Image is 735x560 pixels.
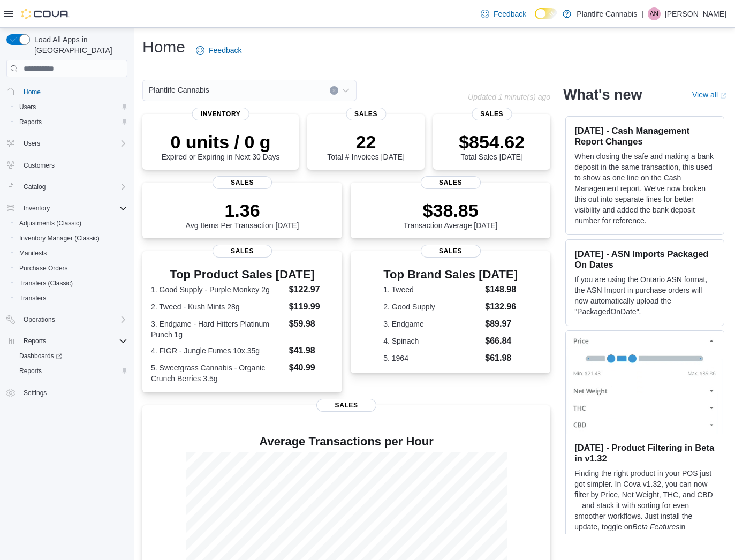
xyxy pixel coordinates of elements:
p: When closing the safe and making a bank deposit in the same transaction, this used to show as one... [574,151,715,226]
p: $854.62 [459,131,525,153]
span: Reports [19,335,127,347]
div: Avg Items Per Transaction [DATE] [186,200,299,230]
button: Users [2,136,132,151]
button: Inventory [2,201,132,216]
a: Feedback [476,3,531,25]
p: $38.85 [404,200,498,221]
span: Inventory [24,204,50,213]
button: Manifests [11,246,132,261]
a: Home [19,86,45,99]
p: If you are using the Ontario ASN format, the ASN Import in purchase orders will now automatically... [574,274,715,317]
a: Adjustments (Classic) [15,217,86,230]
p: 22 [327,131,404,153]
span: Dashboards [15,350,127,362]
span: Sales [213,176,272,189]
span: Catalog [19,180,127,193]
span: Reports [19,118,42,126]
dd: $122.97 [289,283,334,296]
em: Beta Features [632,523,679,531]
dd: $41.98 [289,344,334,357]
a: Dashboards [11,349,132,364]
div: Total # Invoices [DATE] [327,131,404,161]
span: Load All Apps in [GEOGRAPHIC_DATA] [30,34,127,56]
dd: $59.98 [289,317,334,330]
p: | [641,7,643,20]
button: Adjustments (Classic) [11,216,132,231]
span: Users [19,103,36,111]
dt: 3. Endgame [383,319,481,329]
dd: $132.96 [485,300,518,313]
span: Settings [24,389,47,397]
span: Adjustments (Classic) [15,217,127,230]
span: Inventory [19,202,127,215]
span: Users [24,139,40,148]
p: 1.36 [186,200,299,221]
a: Users [15,101,40,113]
span: Inventory Manager (Classic) [19,234,100,243]
div: Transaction Average [DATE] [404,200,498,230]
p: Plantlife Cannabis [577,7,637,20]
h4: Average Transactions per Hour [151,435,542,448]
p: 0 units / 0 g [162,131,280,153]
span: Reports [19,367,42,375]
p: Updated 1 minute(s) ago [468,93,550,101]
a: Reports [15,365,46,377]
span: Sales [472,108,512,120]
span: Dashboards [19,352,62,360]
a: Customers [19,159,59,172]
a: Transfers (Classic) [15,277,77,290]
h3: [DATE] - Cash Management Report Changes [574,125,715,147]
button: Operations [19,313,59,326]
span: Plantlife Cannabis [149,84,209,96]
button: Home [2,84,132,99]
span: Inventory Manager (Classic) [15,232,127,245]
span: Sales [421,245,481,258]
h3: Top Product Sales [DATE] [151,268,334,281]
span: Operations [19,313,127,326]
span: Settings [19,386,127,399]
span: Sales [316,399,376,412]
span: Sales [213,245,272,258]
span: Purchase Orders [19,264,68,273]
span: Users [15,101,127,113]
dd: $89.97 [485,317,518,330]
button: Catalog [2,179,132,194]
button: Users [19,137,44,150]
button: Settings [2,385,132,400]
div: Expired or Expiring in Next 30 Days [162,131,280,161]
button: Operations [2,312,132,327]
h3: [DATE] - Product Filtering in Beta in v1.32 [574,442,715,464]
span: Adjustments (Classic) [19,219,81,228]
img: Cova [21,9,70,19]
span: Reports [24,337,46,345]
input: Dark Mode [535,8,557,19]
button: Customers [2,157,132,173]
dt: 5. Sweetgrass Cannabis - Organic Crunch Berries 3.5g [151,362,285,384]
span: Inventory [192,108,249,120]
dt: 3. Endgame - Hard Hitters Platinum Punch 1g [151,319,285,340]
span: Users [19,137,127,150]
button: Catalog [19,180,50,193]
span: Manifests [15,247,127,260]
a: View allExternal link [692,90,726,99]
span: Home [19,85,127,98]
dt: 2. Tweed - Kush Mints 28g [151,301,285,312]
a: Inventory Manager (Classic) [15,232,104,245]
dt: 4. Spinach [383,336,481,346]
span: Customers [24,161,55,170]
dt: 2. Good Supply [383,301,481,312]
span: Sales [421,176,481,189]
a: Manifests [15,247,51,260]
div: Total Sales [DATE] [459,131,525,161]
nav: Complex example [6,79,127,428]
dt: 1. Tweed [383,284,481,295]
p: [PERSON_NAME] [665,7,726,20]
div: Aditya Nicolis [648,7,661,20]
dd: $40.99 [289,361,334,374]
span: Reports [15,116,127,128]
button: Inventory Manager (Classic) [11,231,132,246]
h1: Home [142,36,185,58]
dt: 4. FIGR - Jungle Fumes 10x.35g [151,345,285,356]
svg: External link [720,93,726,99]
